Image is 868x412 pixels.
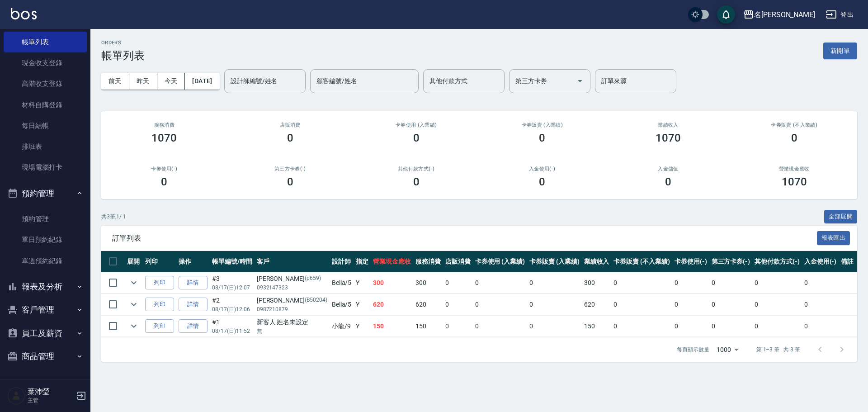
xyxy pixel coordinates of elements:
td: 620 [413,294,443,315]
button: 新開單 [823,43,857,59]
td: 0 [709,294,753,315]
div: 名[PERSON_NAME] [754,9,815,20]
p: 0932147323 [257,284,327,292]
th: 店販消費 [443,251,473,272]
a: 單週預約紀錄 [4,251,87,271]
h3: 1070 [151,132,177,144]
td: 0 [473,294,528,315]
a: 材料自購登錄 [4,95,87,115]
button: 商品管理 [4,345,87,368]
th: 入金使用(-) [802,251,839,272]
td: 0 [611,272,672,294]
h2: 卡券販賣 (不入業績) [742,122,846,128]
button: 今天 [157,73,185,90]
td: #3 [210,272,255,294]
th: 卡券使用 (入業績) [473,251,528,272]
p: 第 1–3 筆 共 3 筆 [756,346,800,354]
td: 620 [582,294,612,315]
td: 0 [802,272,839,294]
th: 帳單編號/時間 [210,251,255,272]
h3: 0 [413,132,420,144]
td: 0 [672,294,709,315]
button: expand row [127,298,141,311]
td: 0 [802,316,839,337]
td: Y [354,272,371,294]
a: 現金收支登錄 [4,52,87,73]
a: 高階收支登錄 [4,73,87,94]
td: Bella /5 [330,294,354,315]
p: 無 [257,327,327,335]
td: 小龍 /9 [330,316,354,337]
h2: 業績收入 [616,122,721,128]
td: 0 [709,316,753,337]
button: 客戶管理 [4,298,87,322]
th: 營業現金應收 [371,251,413,272]
td: 0 [709,272,753,294]
button: 登出 [822,6,857,23]
p: (p659) [305,274,321,284]
td: 0 [527,272,582,294]
h3: 服務消費 [112,122,217,128]
div: [PERSON_NAME] [257,296,327,305]
td: 0 [672,316,709,337]
button: 名[PERSON_NAME] [740,5,819,24]
td: 0 [473,316,528,337]
h5: 葉沛瑩 [28,387,74,396]
th: 卡券販賣 (入業績) [527,251,582,272]
img: Person [7,387,25,405]
button: Open [573,74,587,88]
h3: 0 [287,175,293,188]
button: 報表匯出 [817,231,850,245]
button: [DATE] [185,73,219,90]
p: 08/17 (日) 12:07 [212,284,252,292]
td: 150 [371,316,413,337]
h2: 卡券使用 (入業績) [364,122,468,128]
h3: 0 [161,175,167,188]
h3: 0 [413,175,420,188]
td: 0 [611,294,672,315]
td: 300 [413,272,443,294]
a: 排班表 [4,136,87,157]
td: 0 [752,316,802,337]
td: Y [354,294,371,315]
td: 0 [473,272,528,294]
td: Y [354,316,371,337]
button: 全部展開 [824,210,858,224]
a: 新開單 [823,46,857,55]
td: 300 [582,272,612,294]
h3: 帳單列表 [101,49,145,62]
a: 現場電腦打卡 [4,157,87,178]
button: 前天 [101,73,129,90]
td: #2 [210,294,255,315]
td: 0 [527,294,582,315]
td: 150 [413,316,443,337]
h2: 第三方卡券(-) [238,166,343,172]
img: Logo [11,8,37,19]
th: 服務消費 [413,251,443,272]
h2: 卡券使用(-) [112,166,217,172]
td: 620 [371,294,413,315]
p: 08/17 (日) 12:06 [212,305,252,313]
a: 帳單列表 [4,32,87,52]
td: 0 [752,272,802,294]
th: 展開 [125,251,143,272]
a: 預約管理 [4,208,87,229]
th: 卡券販賣 (不入業績) [611,251,672,272]
td: 0 [611,316,672,337]
td: 0 [443,272,473,294]
button: 列印 [145,276,174,290]
h2: 店販消費 [238,122,343,128]
th: 其他付款方式(-) [752,251,802,272]
button: 昨天 [129,73,157,90]
a: 單日預約紀錄 [4,229,87,250]
th: 客戶 [255,251,330,272]
a: 詳情 [179,276,208,290]
div: 新客人 姓名未設定 [257,317,327,327]
h3: 0 [539,175,545,188]
h2: 其他付款方式(-) [364,166,468,172]
p: 共 3 筆, 1 / 1 [101,213,126,221]
th: 設計師 [330,251,354,272]
th: 列印 [143,251,176,272]
button: 員工及薪資 [4,322,87,345]
p: 08/17 (日) 11:52 [212,327,252,335]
